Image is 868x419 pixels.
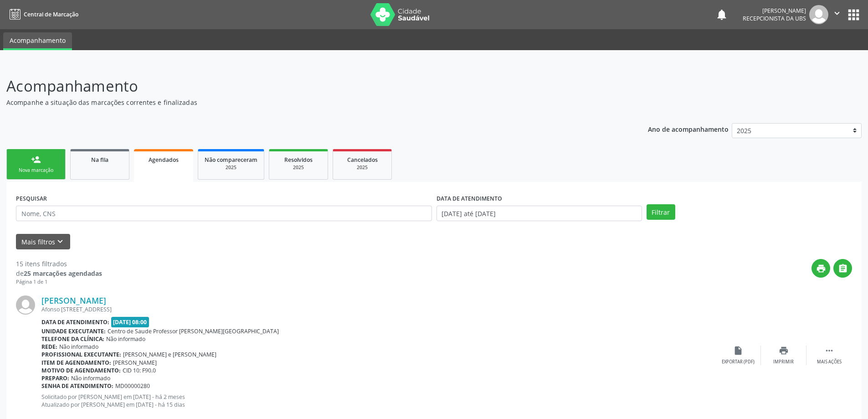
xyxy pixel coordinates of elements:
span: Cancelados [347,156,378,164]
i: print [779,346,789,356]
b: Unidade executante: [41,327,106,335]
span: Central de Marcação [24,10,78,18]
span: [PERSON_NAME] [113,359,157,367]
p: Acompanhe a situação das marcações correntes e finalizadas [6,98,605,107]
button: Mais filtroskeyboard_arrow_down [16,234,70,250]
b: Senha de atendimento: [41,382,113,390]
div: person_add [31,155,41,165]
div: Imprimir [773,359,794,365]
input: Selecione um intervalo [437,206,642,221]
div: Página 1 de 1 [16,278,102,286]
b: Profissional executante: [41,351,121,358]
a: Acompanhamento [3,32,72,50]
i:  [832,8,842,18]
button: print [812,259,830,278]
span: [DATE] 08:00 [111,317,149,327]
img: img [16,295,35,315]
b: Telefone da clínica: [41,335,104,343]
b: Item de agendamento: [41,359,111,367]
div: 15 itens filtrados [16,259,102,269]
div: Exportar (PDF) [722,359,755,365]
button: apps [846,7,862,23]
span: Centro de Saude Professor [PERSON_NAME][GEOGRAPHIC_DATA] [108,327,279,335]
div: [PERSON_NAME] [743,7,806,15]
div: Afonso [STREET_ADDRESS] [41,305,715,313]
div: 2025 [276,164,321,171]
i: print [816,264,826,274]
span: Resolvidos [284,156,313,164]
button: notifications [715,8,728,21]
b: Data de atendimento: [41,318,109,326]
span: CID 10: F90.0 [123,367,156,374]
p: Solicitado por [PERSON_NAME] em [DATE] - há 2 meses Atualizado por [PERSON_NAME] em [DATE] - há 1... [41,393,715,409]
label: PESQUISAR [16,191,47,206]
i:  [824,346,834,356]
b: Motivo de agendamento: [41,367,121,374]
i: keyboard_arrow_down [55,237,65,247]
label: DATA DE ATENDIMENTO [437,191,502,206]
p: Acompanhamento [6,75,605,98]
i:  [838,264,848,274]
div: 2025 [205,164,257,171]
span: Não informado [71,374,110,382]
span: [PERSON_NAME] e [PERSON_NAME] [123,351,216,358]
span: Não informado [59,343,98,351]
input: Nome, CNS [16,206,432,221]
div: Mais ações [817,359,842,365]
span: Agendados [149,156,179,164]
button:  [833,259,852,278]
a: Central de Marcação [6,7,78,22]
div: de [16,269,102,278]
span: Não informado [106,335,145,343]
div: Nova marcação [13,167,59,174]
a: [PERSON_NAME] [41,295,106,305]
div: 2025 [339,164,385,171]
span: MD00000280 [115,382,150,390]
b: Preparo: [41,374,69,382]
i: insert_drive_file [733,346,743,356]
img: img [809,5,828,24]
strong: 25 marcações agendadas [24,269,102,278]
span: Não compareceram [205,156,257,164]
span: Recepcionista da UBS [743,15,806,22]
p: Ano de acompanhamento [648,123,729,134]
span: Na fila [91,156,108,164]
button: Filtrar [647,204,675,220]
button:  [828,5,846,24]
b: Rede: [41,343,57,351]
